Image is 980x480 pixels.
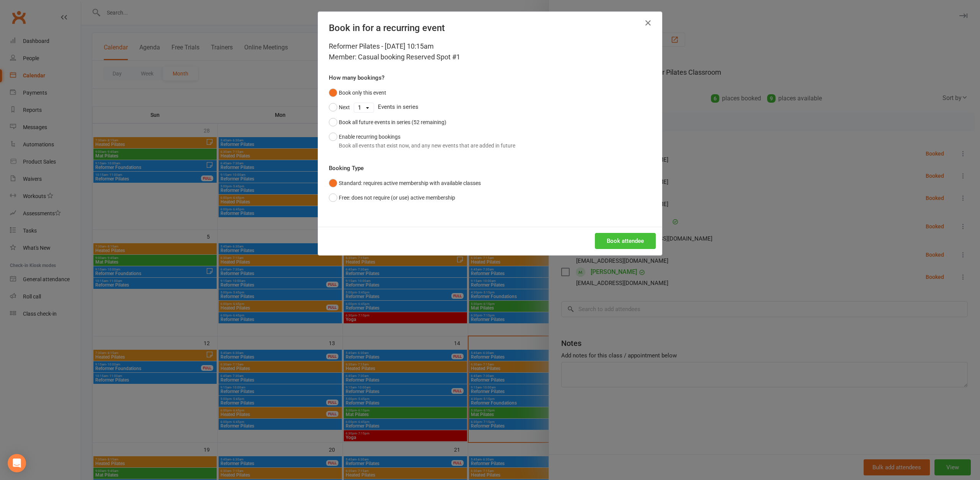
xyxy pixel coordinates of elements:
div: Open Intercom Messenger [8,454,26,472]
label: How many bookings? [329,73,384,82]
div: Book all events that exist now, and any new events that are added in future [339,141,515,150]
h4: Book in for a recurring event [329,23,651,33]
button: Close [642,17,654,29]
label: Booking Type [329,164,364,173]
button: Enable recurring bookingsBook all events that exist now, and any new events that are added in future [329,129,515,153]
button: Book attendee [595,233,656,249]
div: Events in series [329,100,651,115]
button: Standard: requires active membership with available classes [329,176,481,190]
button: Book all future events in series (52 remaining) [329,115,446,129]
button: Next [329,100,350,115]
div: Reformer Pilates - [DATE] 10:15am Member: Casual booking Reserved Spot #1 [329,41,651,62]
button: Book only this event [329,85,386,100]
button: Free: does not require (or use) active membership [329,190,455,205]
div: Book all future events in series (52 remaining) [339,118,446,126]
